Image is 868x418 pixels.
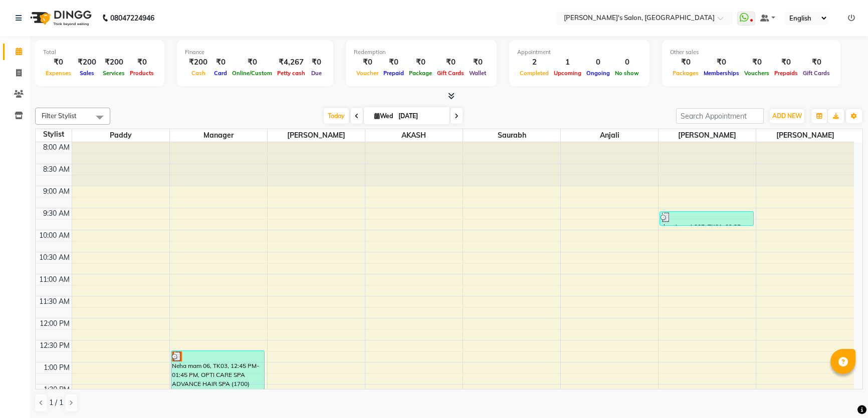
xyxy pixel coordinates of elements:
[381,70,406,77] span: Prepaid
[381,57,406,68] div: ₹0
[170,129,267,142] span: Manager
[406,70,435,77] span: Package
[435,70,467,77] span: Gift Cards
[517,57,551,68] div: 2
[275,70,308,77] span: Petty cash
[406,57,435,68] div: ₹0
[770,109,804,123] button: ADD NEW
[211,70,230,77] span: Card
[72,129,169,142] span: Paddy
[43,48,156,57] div: Total
[670,70,701,77] span: Packages
[43,70,74,77] span: Expenses
[772,70,800,77] span: Prepaids
[185,48,325,57] div: Finance
[41,186,72,197] div: 9:00 AM
[37,252,72,263] div: 10:30 AM
[41,164,72,175] div: 8:30 AM
[435,57,467,68] div: ₹0
[37,230,72,241] div: 10:00 AM
[127,70,156,77] span: Products
[670,57,701,68] div: ₹0
[230,70,275,77] span: Online/Custom
[517,48,641,57] div: Appointment
[800,70,832,77] span: Gift Cards
[171,351,264,393] div: Neha mam 06, TK03, 12:45 PM-01:45 PM, OPTI CARE SPA ADVANCE HAIR SPA (1700)
[100,57,127,68] div: ₹200
[800,57,832,68] div: ₹0
[42,112,77,120] span: Filter Stylist
[372,112,395,120] span: Wed
[354,57,381,68] div: ₹0
[517,70,551,77] span: Completed
[584,57,612,68] div: 0
[612,57,641,68] div: 0
[584,70,612,77] span: Ongoing
[756,129,854,142] span: [PERSON_NAME]
[230,57,275,68] div: ₹0
[36,129,72,140] div: Stylist
[127,57,156,68] div: ₹0
[701,57,742,68] div: ₹0
[41,142,72,153] div: 8:00 AM
[742,57,772,68] div: ₹0
[742,70,772,77] span: Vouchers
[354,70,381,77] span: Voucher
[395,109,446,124] input: 2025-09-03
[100,70,127,77] span: Services
[308,57,325,68] div: ₹0
[49,397,63,408] span: 1 / 1
[268,129,365,142] span: [PERSON_NAME]
[467,57,489,68] div: ₹0
[365,129,463,142] span: AKASH
[660,212,753,225] div: shaerigar sir007, TK01, 09:35 AM-09:55 AM, CLEAN SHAVE (180)
[189,70,208,77] span: Cash
[659,129,756,142] span: [PERSON_NAME]
[463,129,560,142] span: Saurabh
[185,57,211,68] div: ₹200
[37,274,72,285] div: 11:00 AM
[211,57,230,68] div: ₹0
[309,70,324,77] span: Due
[561,129,658,142] span: Anjali
[551,57,584,68] div: 1
[772,57,800,68] div: ₹0
[324,108,349,124] span: Today
[41,208,72,219] div: 9:30 AM
[110,4,154,32] b: 08047224946
[354,48,489,57] div: Redemption
[26,4,94,32] img: logo
[670,48,832,57] div: Other sales
[676,108,764,124] input: Search Appointment
[37,296,72,307] div: 11:30 AM
[77,70,97,77] span: Sales
[275,57,308,68] div: ₹4,267
[43,57,74,68] div: ₹0
[701,70,742,77] span: Memberships
[38,318,72,329] div: 12:00 PM
[42,362,72,373] div: 1:00 PM
[467,70,489,77] span: Wallet
[772,112,802,120] span: ADD NEW
[38,340,72,351] div: 12:30 PM
[612,70,641,77] span: No show
[74,57,100,68] div: ₹200
[42,384,72,395] div: 1:30 PM
[551,70,584,77] span: Upcoming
